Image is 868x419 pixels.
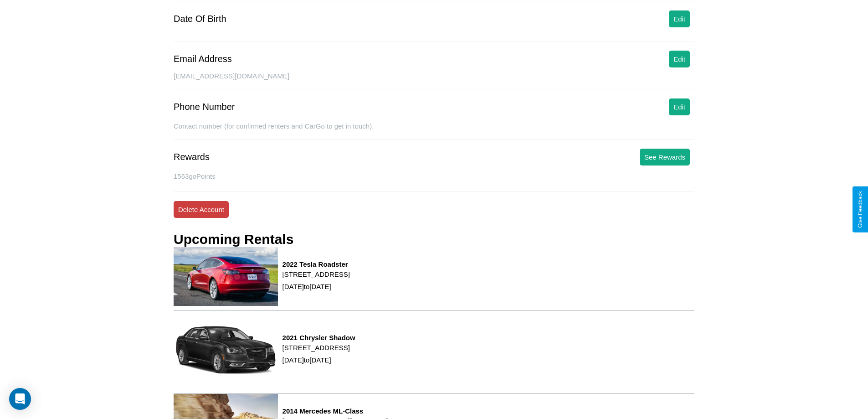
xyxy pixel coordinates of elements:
p: [DATE] to [DATE] [282,280,350,293]
img: rental [174,247,278,306]
h3: Upcoming Rentals [174,232,293,247]
div: Give Feedback [857,191,863,228]
button: Edit [669,98,690,115]
div: [EMAIL_ADDRESS][DOMAIN_NAME] [174,72,694,89]
p: [STREET_ADDRESS] [282,268,350,280]
div: Rewards [174,152,210,162]
button: See Rewards [640,149,690,166]
h3: 2021 Chrysler Shadow [282,334,355,341]
p: 1563 goPoints [174,170,694,182]
button: Edit [669,10,690,27]
div: Contact number (for confirmed renters and CarGo to get in touch). [174,122,694,140]
h3: 2014 Mercedes ML-Class [282,407,388,415]
div: Phone Number [174,102,235,112]
button: Delete Account [174,201,229,218]
p: [DATE] to [DATE] [282,354,355,366]
div: Open Intercom Messenger [9,388,31,410]
div: Date Of Birth [174,14,226,24]
p: [STREET_ADDRESS] [282,341,355,354]
h3: 2022 Tesla Roadster [282,260,350,268]
button: Edit [669,51,690,67]
div: Email Address [174,54,232,64]
img: rental [174,311,278,389]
